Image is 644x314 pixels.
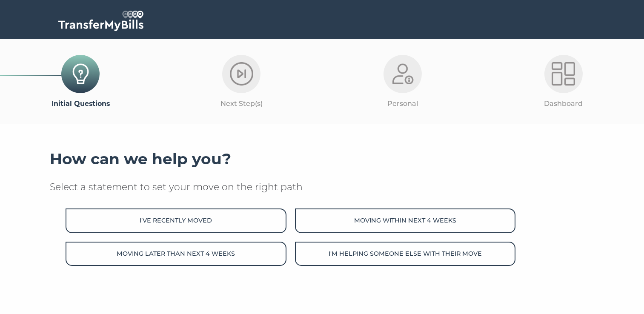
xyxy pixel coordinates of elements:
img: Next-Step-Light.png [230,62,253,86]
p: Next Step(s) [161,98,322,109]
button: Moving later than next 4 weeks [66,242,286,266]
button: I've recently moved [66,208,286,233]
button: Moving within next 4 weeks [295,208,515,233]
p: Dashboard [483,98,644,109]
h3: How can we help you? [50,150,595,168]
p: Select a statement to set your move on the right path [50,181,595,194]
button: I'm helping someone else with their move [295,242,515,266]
img: TransferMyBills.com - Helping ease the stress of moving [58,11,143,31]
img: Personal-Light.png [391,62,414,86]
p: Personal [322,98,483,109]
img: Dashboard-Light.png [552,62,575,86]
img: Initial-Questions-Icon.png [69,62,92,86]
